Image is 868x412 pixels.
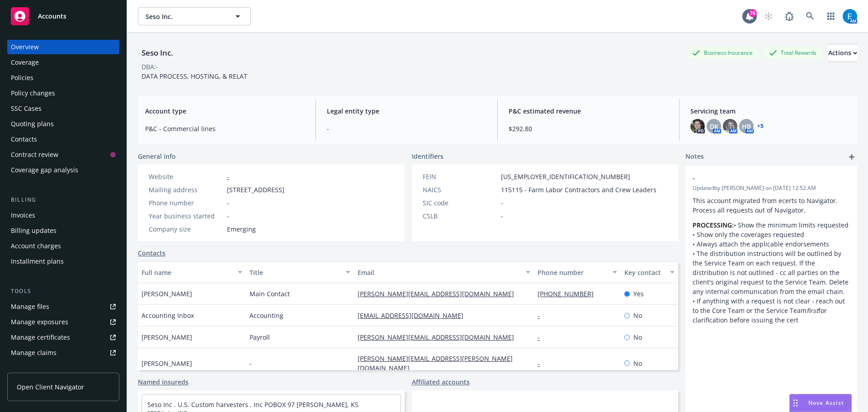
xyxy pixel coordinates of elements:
[7,147,119,162] a: Contract review
[7,346,119,360] a: Manage claims
[250,359,252,368] span: -
[358,268,520,277] div: Email
[145,124,305,133] span: P&C - Commercial lines
[7,40,119,54] a: Overview
[11,361,53,375] div: Manage BORs
[423,211,497,221] div: CSLB
[149,185,223,194] div: Mailing address
[138,261,246,283] button: Full name
[757,123,764,129] a: +5
[801,7,819,25] a: Search
[250,289,290,298] span: Main Contact
[11,40,39,54] div: Overview
[142,289,192,298] span: [PERSON_NAME]
[250,311,283,320] span: Accounting
[693,221,734,229] strong: PROCESSING:
[227,172,229,181] a: -
[7,195,119,204] div: Billing
[538,359,547,368] a: -
[11,117,54,131] div: Quoting plans
[227,211,229,221] span: -
[7,208,119,223] a: Invoices
[7,299,119,314] a: Manage files
[693,196,850,215] p: This account migrated from ecerts to Navigator. Process all requests out of Navigator.
[7,287,119,296] div: Tools
[11,208,35,223] div: Invoices
[534,261,620,283] button: Phone number
[354,261,534,283] button: Email
[742,122,751,131] span: HB
[11,71,33,85] div: Policies
[142,268,232,277] div: Full name
[538,311,547,320] a: -
[250,332,270,342] span: Payroll
[142,62,158,71] div: DBA: -
[7,132,119,147] a: Contacts
[790,394,801,412] div: Drag to move
[11,346,57,360] div: Manage claims
[142,332,192,342] span: [PERSON_NAME]
[690,119,705,133] img: photo
[142,311,194,320] span: Accounting Inbox
[138,7,251,25] button: Seso Inc.
[17,382,84,392] span: Open Client Navigator
[358,289,521,298] a: [PERSON_NAME][EMAIL_ADDRESS][DOMAIN_NAME]
[685,152,704,162] span: Notes
[693,184,850,192] span: Updated by [PERSON_NAME] on [DATE] 12:52 AM
[138,377,189,387] a: Named insureds
[501,185,656,194] span: 115115 - Farm Labor Contractors and Crew Leaders
[501,211,503,221] span: -
[227,224,256,234] span: Emerging
[142,359,192,368] span: [PERSON_NAME]
[145,106,305,116] span: Account type
[7,55,119,70] a: Coverage
[423,198,497,208] div: SIC code
[633,289,644,298] span: Yes
[358,333,521,341] a: [PERSON_NAME][EMAIL_ADDRESS][DOMAIN_NAME]
[38,13,66,20] span: Accounts
[807,306,818,315] em: first
[538,268,607,277] div: Phone number
[693,173,826,183] span: -
[509,124,668,133] span: $292.80
[11,147,58,162] div: Contract review
[149,211,223,221] div: Year business started
[327,106,486,116] span: Legal entity type
[358,311,471,320] a: [EMAIL_ADDRESS][DOMAIN_NAME]
[690,106,850,116] span: Servicing team
[764,47,821,58] div: Total Rewards
[501,198,503,208] span: -
[723,119,737,133] img: photo
[11,132,37,147] div: Contacts
[138,248,165,258] a: Contacts
[7,361,119,375] a: Manage BORs
[11,163,78,177] div: Coverage gap analysis
[246,261,354,283] button: Title
[7,315,119,329] a: Manage exposures
[7,330,119,345] a: Manage certificates
[759,7,778,25] a: Start snowing
[11,239,61,253] div: Account charges
[688,47,757,58] div: Business Insurance
[808,399,844,407] span: Nova Assist
[7,163,119,177] a: Coverage gap analysis
[11,86,55,100] div: Policy changes
[828,44,857,62] div: Actions
[149,198,223,208] div: Phone number
[7,223,119,238] a: Billing updates
[822,7,840,25] a: Switch app
[7,86,119,100] a: Policy changes
[843,9,857,24] img: photo
[11,223,57,238] div: Billing updates
[7,254,119,269] a: Installment plans
[142,72,247,81] span: DATA PROCESS, HOSTING, & RELAT
[227,185,284,194] span: [STREET_ADDRESS]
[412,152,443,161] span: Identifiers
[621,261,678,283] button: Key contact
[7,239,119,253] a: Account charges
[710,122,718,131] span: DK
[327,124,486,133] span: -
[146,12,224,21] span: Seso Inc.
[633,332,642,342] span: No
